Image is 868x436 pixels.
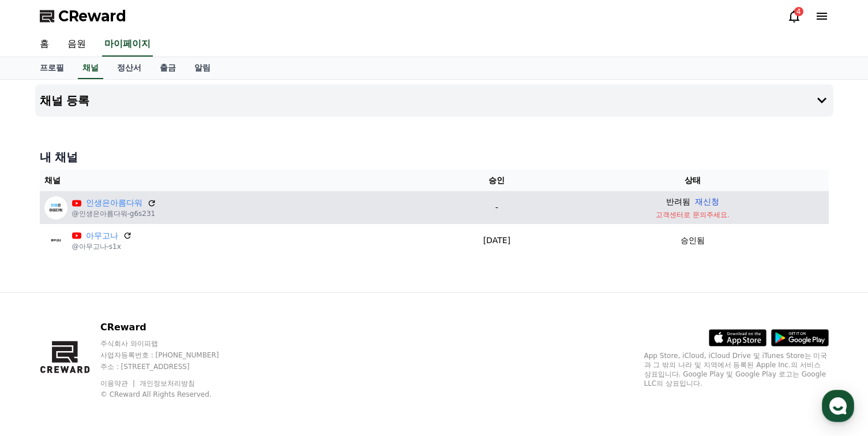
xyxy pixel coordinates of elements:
[561,210,824,219] p: 고객센터로 문의주세요.
[86,197,142,209] a: 인생은아름다워
[76,340,149,369] a: 대화
[35,84,833,117] button: 채널 등록
[794,7,803,16] div: 4
[58,32,95,57] a: 음원
[695,196,719,208] button: 재신청
[86,230,118,242] a: 아무고나
[437,170,557,191] th: 승인
[3,340,76,369] a: 홈
[31,32,58,57] a: 홈
[100,321,241,334] p: CReward
[149,340,221,369] a: 설정
[178,357,192,367] span: 설정
[102,32,153,57] a: 마이페이지
[40,149,829,165] h4: 내 채널
[151,57,185,79] a: 출금
[40,94,90,107] h4: 채널 등록
[100,390,241,399] p: © CReward All Rights Reserved.
[787,9,801,23] a: 4
[72,209,156,218] p: @인생은아름다워-g6s231
[644,351,829,388] p: App Store, iCloud, iCloud Drive 및 iTunes Store는 미국과 그 밖의 나라 및 지역에서 등록된 Apple Inc.의 서비스 상표입니다. Goo...
[681,234,705,247] p: 승인됨
[31,57,73,79] a: 프로필
[40,170,437,191] th: 채널
[100,362,241,371] p: 주소 : [STREET_ADDRESS]
[72,242,132,251] p: @아무고나-s1x
[44,196,67,219] img: 인생은아름다워
[140,379,195,387] a: 개인정보처리방침
[185,57,220,79] a: 알림
[100,339,241,348] p: 주식회사 와이피랩
[106,358,119,367] span: 대화
[58,7,126,25] span: CReward
[100,351,241,360] p: 사업자등록번호 : [PHONE_NUMBER]
[100,379,137,387] a: 이용약관
[441,202,552,214] p: -
[40,7,126,25] a: CReward
[44,229,67,252] img: 아무고나
[78,57,103,79] a: 채널
[441,234,552,247] p: [DATE]
[666,196,690,208] p: 반려됨
[36,357,43,367] span: 홈
[108,57,151,79] a: 정산서
[557,170,828,191] th: 상태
